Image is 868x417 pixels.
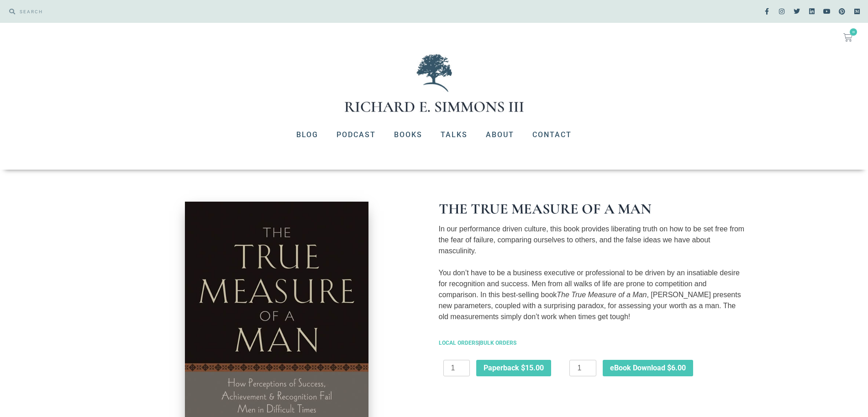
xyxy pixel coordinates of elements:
span: In our performance driven culture, this book provides liberating truth on how to be set free from... [439,225,745,255]
a: Talks [431,123,477,147]
input: Product quantity [569,360,596,376]
input: Product quantity [443,360,470,376]
a: 0 [832,27,863,48]
button: eBook Download $6.00 [603,360,693,376]
span: eBook Download $6.00 [610,364,686,372]
h1: The True Measure of a Man [439,202,745,216]
a: About [477,123,523,147]
a: Podcast [327,123,385,147]
p: | [439,339,745,347]
input: SEARCH [15,5,430,18]
a: Books [385,123,431,147]
span: 0 [850,28,857,36]
a: LOCAL ORDERS [439,340,479,346]
a: Contact [523,123,581,147]
span: Paperback $15.00 [484,364,544,372]
button: Paperback $15.00 [476,360,551,376]
a: Blog [287,123,327,147]
a: BULK ORDERS [480,340,516,346]
em: The True Measure of a Man [557,291,647,299]
span: You don’t have to be a business executive or professional to be driven by an insatiable desire fo... [439,269,741,321]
